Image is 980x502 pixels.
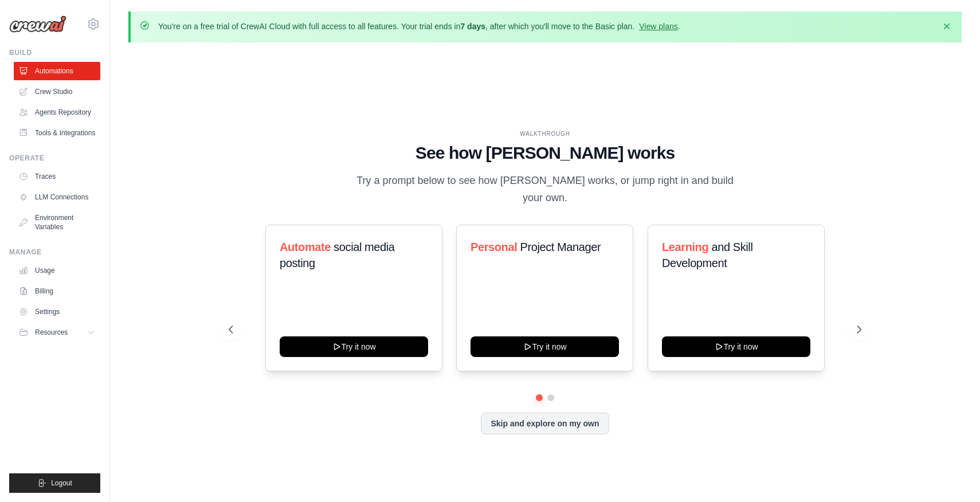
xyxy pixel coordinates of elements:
span: social media posting [280,241,395,269]
a: Billing [14,282,100,300]
p: You're on a free trial of CrewAI Cloud with full access to all features. Your trial ends in , aft... [158,21,680,32]
h1: See how [PERSON_NAME] works [229,143,861,163]
a: Automations [14,62,100,80]
button: Try it now [280,336,428,357]
a: Environment Variables [14,209,100,236]
p: Try a prompt below to see how [PERSON_NAME] works, or jump right in and build your own. [352,172,738,206]
button: Try it now [471,336,619,357]
span: Logout [51,479,72,488]
div: Build [9,48,100,57]
button: Try it now [662,336,810,357]
a: Traces [14,167,100,186]
div: Manage [9,248,100,257]
button: Logout [9,473,100,493]
a: LLM Connections [14,188,100,206]
a: Settings [14,303,100,321]
div: WALKTHROUGH [229,130,861,138]
span: Personal [471,241,517,253]
div: Operate [9,154,100,163]
img: Logo [9,15,66,33]
a: Agents Repository [14,103,100,121]
button: Skip and explore on my own [481,413,609,434]
span: Learning [662,241,708,253]
a: Tools & Integrations [14,124,100,142]
span: Automate [280,241,331,253]
a: Usage [14,261,100,280]
span: and Skill Development [662,241,752,269]
button: Resources [14,323,100,342]
span: Resources [35,328,68,337]
a: View plans [639,22,677,31]
a: Crew Studio [14,83,100,101]
span: Project Manager [520,241,601,253]
strong: 7 days [460,22,485,31]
